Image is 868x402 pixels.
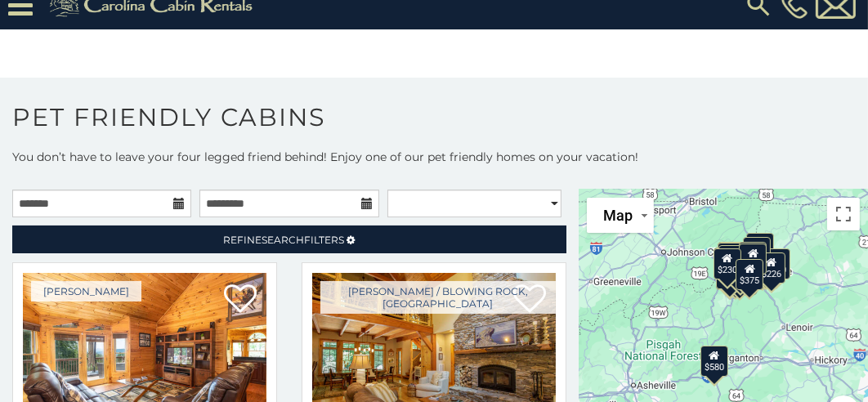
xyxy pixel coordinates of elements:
[262,234,305,246] span: Search
[736,259,763,290] div: $375
[700,346,728,377] div: $580
[746,233,774,264] div: $525
[718,245,746,276] div: $245
[320,281,556,314] a: [PERSON_NAME] / Blowing Rock, [GEOGRAPHIC_DATA]
[224,283,257,317] a: Add to favorites
[603,207,633,224] span: Map
[714,248,741,279] div: $230
[224,234,345,246] span: Refine Filters
[718,242,745,273] div: $325
[31,281,141,301] a: [PERSON_NAME]
[758,252,785,284] div: $226
[739,242,767,273] div: $360
[763,248,790,279] div: $930
[743,237,771,268] div: $320
[587,198,654,233] button: Change map style
[718,243,745,274] div: $325
[827,198,860,230] button: Toggle fullscreen view
[12,226,566,253] a: RefineSearchFilters
[739,243,767,275] div: $245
